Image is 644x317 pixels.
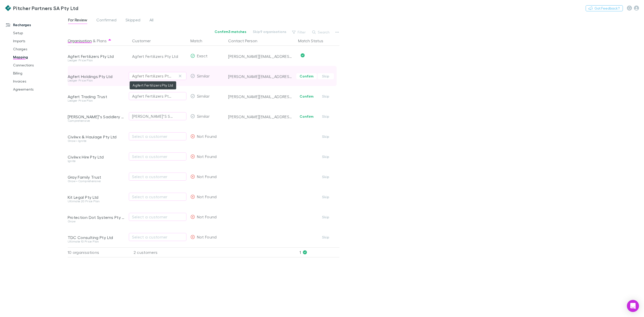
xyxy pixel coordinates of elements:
div: [PERSON_NAME]"s Saddlery Pty Ltd [68,114,126,119]
div: [PERSON_NAME][EMAIL_ADDRESS][DOMAIN_NAME] [228,94,294,99]
button: Skip [318,174,334,180]
a: Connections [8,61,72,69]
div: [PERSON_NAME][EMAIL_ADDRESS][DOMAIN_NAME] [228,114,294,119]
div: [PERSON_NAME][EMAIL_ADDRESS][DOMAIN_NAME] [228,54,294,59]
button: Customer [132,36,157,46]
div: Agfert Fertilizers Pty Ltd [132,46,186,66]
span: Skipped [126,17,140,24]
button: Skip [318,194,334,200]
button: Filter [290,29,309,35]
span: Not Found [197,154,217,159]
div: 2 customers [128,247,188,257]
div: Ignite [68,160,126,163]
img: Pitcher Partners SA Pty Ltd's Logo [5,5,11,11]
div: Grow • Ignite [68,139,126,142]
span: For Review [68,17,87,24]
button: Confirm [296,113,317,120]
button: Skip [318,93,334,99]
div: Agfert Trading Trust [68,94,126,99]
button: Skip [318,134,334,140]
div: TDC Consulting Pty Ltd [68,235,126,240]
div: Agfert Holdings Pty Ltd [68,74,126,79]
button: Confirm [296,73,317,79]
span: Not Found [197,174,217,179]
div: [PERSON_NAME][EMAIL_ADDRESS][DOMAIN_NAME] [228,74,294,79]
div: Ultimate 20 Price Plan [68,200,126,203]
div: 10 organisations [68,247,128,257]
a: Charges [8,45,72,53]
button: Skip [318,214,334,220]
div: Gray Family Trust [68,175,126,180]
span: Similar [197,73,210,78]
a: Mapping [8,53,72,61]
div: & [68,36,126,46]
span: Exact [197,53,208,58]
div: Agfert Fertilizers Pty Ltd [132,73,173,79]
div: Open Intercom Messenger [627,300,639,312]
button: Got Feedback? [586,5,623,11]
div: Select a customer [132,153,183,160]
button: Skip [318,73,334,79]
h3: Pitcher Partners SA Pty Ltd [13,5,78,11]
div: Grow • Comprehensive [68,180,126,183]
button: Select a customer [129,173,186,181]
div: Select a customer [132,174,183,180]
button: [PERSON_NAME]"S Saddlery Pty. Ltd. [129,112,186,120]
button: Plans [97,36,107,46]
div: Agfert Fertilizers Pty Ltd [132,93,173,99]
a: Invoices [8,77,72,85]
button: Select a customer [129,193,186,201]
button: Skip [318,234,334,240]
div: Grow [68,220,126,223]
span: Similar [197,114,210,118]
span: Not Found [197,194,217,199]
span: Confirmed [96,17,116,24]
div: Select a customer [132,194,183,200]
a: Pitcher Partners SA Pty Ltd [2,2,81,14]
div: Ledger Price Plan [68,99,126,102]
span: Similar [197,94,210,98]
button: Select a customer [129,132,186,140]
button: Skip [318,154,334,160]
span: Not Found [197,134,217,139]
div: Kit Legal Pty Ltd [68,195,126,200]
div: Civilwx & Haulage Pty Ltd [68,134,126,139]
div: [PERSON_NAME]"S Saddlery Pty. Ltd. [132,113,173,119]
button: Confirm [296,93,317,99]
button: Search [310,29,333,35]
button: Select a customer [129,152,186,161]
svg: Confirmed [301,53,305,57]
p: 1 [300,248,339,257]
div: Ultimate 10 Price Plan [68,240,126,243]
button: Contact Person [228,36,263,46]
div: Ledger Price Plan [68,59,126,62]
div: Select a customer [132,234,183,240]
button: Select a customer [129,233,186,241]
a: Imports [8,37,72,45]
button: Match Status [298,36,329,46]
div: Comprehensive [68,119,126,122]
div: Agfert Fertilizers Pty Ltd [68,54,126,59]
div: Select a customer [132,214,183,220]
div: Ledger Price Plan [68,79,126,82]
span: Not Found [197,234,217,239]
span: All [149,17,153,24]
div: Select a customer [132,133,183,139]
a: Setup [8,29,72,37]
a: Agreements [8,85,72,93]
a: Recharges [1,21,72,29]
button: Confirm3 matches [211,29,250,35]
span: Not Found [197,214,217,219]
button: Skip [318,113,334,120]
div: Protection Dot Systems Pty Ltd [68,215,126,220]
a: Billing [8,69,72,77]
button: Organisation [68,36,92,46]
button: Match [190,36,208,46]
div: Civilwx Hire Pty Ltd [68,154,126,160]
button: Select a customer [129,213,186,221]
button: Skip9 organisations [250,29,290,35]
button: Agfert Fertilizers Pty Ltd [129,92,186,100]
